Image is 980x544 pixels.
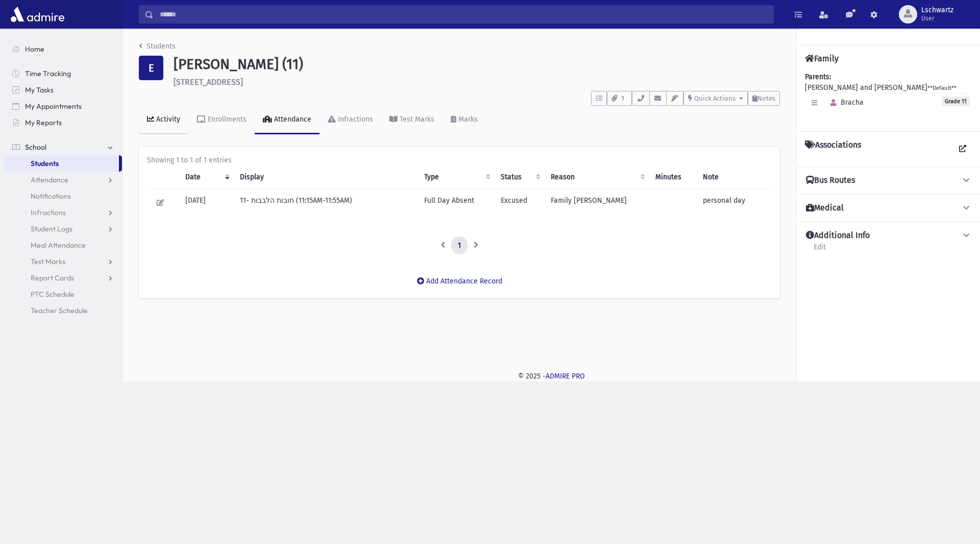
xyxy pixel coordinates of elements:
[418,188,494,216] td: Full Day Absent
[139,42,176,51] a: Students
[31,241,86,250] span: Meal Attendance
[4,188,122,204] a: Notifications
[4,237,122,253] a: Meal Attendance
[272,115,311,124] div: Attendance
[4,221,122,237] a: Student Logs
[4,204,122,221] a: Infractions
[805,175,972,186] button: Bus Routes
[942,97,970,106] span: Grade 11
[139,41,176,56] nav: breadcrumb
[4,155,119,172] a: Students
[4,270,122,286] a: Report Cards
[757,94,775,102] span: Notes
[188,106,255,134] a: Enrollments
[694,94,736,102] span: Quick Actions
[921,14,953,22] span: User
[31,208,66,217] span: Infractions
[4,253,122,270] a: Test Marks
[4,65,122,82] a: Time Tracking
[805,203,972,214] button: Medical
[139,371,964,382] div: © 2025 -
[826,98,864,107] span: Bracha
[320,106,381,134] a: Infractions
[805,72,972,123] div: [PERSON_NAME] and [PERSON_NAME]
[4,139,122,155] a: School
[31,273,74,282] span: Report Cards
[806,230,870,241] h4: Additional Info
[31,159,59,168] span: Students
[4,114,122,131] a: My Reports
[31,192,71,201] span: Notifications
[381,106,443,134] a: Test Marks
[921,6,953,14] span: Lschwartz
[805,54,839,63] h4: Family
[31,224,72,233] span: Student Logs
[174,77,780,87] h6: [STREET_ADDRESS]
[31,257,65,266] span: Test Marks
[619,94,627,103] span: 1
[31,175,68,184] span: Attendance
[683,91,748,106] button: Quick Actions
[697,188,772,216] td: personal day
[451,236,468,255] a: 1
[495,188,545,216] td: Excused
[174,56,780,73] h1: [PERSON_NAME] (11)
[697,165,772,189] th: Note
[147,155,772,165] div: Showing 1 to 1 of 1 entries
[31,290,75,299] span: PTC Schedule
[805,73,831,81] b: Parents:
[649,165,697,189] th: Minutes
[25,143,46,152] span: School
[495,165,545,189] th: Status: activate to sort column ascending
[410,272,509,290] button: Add Attendance Record
[813,241,826,259] a: Edit
[953,140,972,158] a: View all Associations
[8,4,67,25] img: AdmirePro
[4,302,122,319] a: Teacher Schedule
[336,115,373,124] div: Infractions
[4,41,122,57] a: Home
[806,175,855,186] h4: Bus Routes
[25,102,82,111] span: My Appointments
[398,115,434,124] div: Test Marks
[25,69,71,78] span: Time Tracking
[545,188,649,216] td: Family [PERSON_NAME]
[139,56,163,80] div: E
[25,85,54,94] span: My Tasks
[607,91,632,106] button: 1
[4,172,122,188] a: Attendance
[25,118,62,127] span: My Reports
[4,82,122,98] a: My Tasks
[4,98,122,114] a: My Appointments
[748,91,780,106] button: Notes
[25,44,44,54] span: Home
[443,106,486,134] a: Marks
[31,306,88,315] span: Teacher Schedule
[545,165,649,189] th: Reason: activate to sort column ascending
[154,5,773,23] input: Search
[255,106,320,134] a: Attendance
[806,203,844,214] h4: Medical
[154,115,180,124] div: Activity
[4,286,122,302] a: PTC Schedule
[234,165,418,189] th: Display
[546,372,585,381] a: ADMIRE PRO
[234,188,418,216] td: 11- חובות הלבבות (11:15AM-11:55AM)
[206,115,247,124] div: Enrollments
[418,165,494,189] th: Type: activate to sort column ascending
[456,115,478,124] div: Marks
[179,165,234,189] th: Date: activate to sort column ascending
[805,140,861,158] h4: Associations
[153,195,168,210] button: Edit
[805,230,972,241] button: Additional Info
[179,188,234,216] td: [DATE]
[139,106,188,134] a: Activity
